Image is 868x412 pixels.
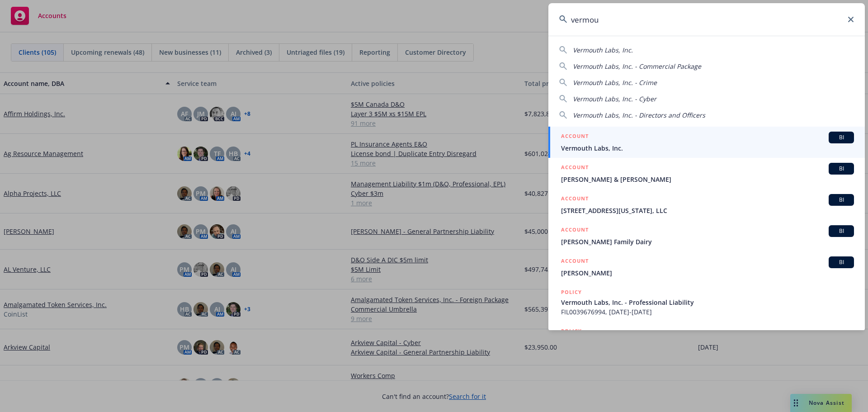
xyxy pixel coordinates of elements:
[548,220,865,251] a: ACCOUNTBI[PERSON_NAME] Family Dairy
[573,95,656,103] span: Vermouth Labs, Inc. - Cyber
[573,62,701,71] span: Vermouth Labs, Inc. - Commercial Package
[548,251,865,283] a: ACCOUNTBI[PERSON_NAME]
[561,327,582,336] h5: POLICY
[561,307,854,317] span: FIL0039676994, [DATE]-[DATE]
[832,165,850,173] span: BI
[832,227,850,235] span: BI
[561,288,582,297] h5: POLICY
[548,189,865,220] a: ACCOUNTBI[STREET_ADDRESS][US_STATE], LLC
[548,158,865,189] a: ACCOUNTBI[PERSON_NAME] & [PERSON_NAME]
[832,133,850,142] span: BI
[548,127,865,158] a: ACCOUNTBIVermouth Labs, Inc.
[561,132,589,142] h5: ACCOUNT
[561,268,854,278] span: [PERSON_NAME]
[573,111,705,119] span: Vermouth Labs, Inc. - Directors and Officers
[561,194,589,205] h5: ACCOUNT
[561,206,854,215] span: [STREET_ADDRESS][US_STATE], LLC
[548,3,865,36] input: Search...
[548,322,865,360] a: POLICY
[561,256,589,267] h5: ACCOUNT
[832,258,850,266] span: BI
[561,143,854,153] span: Vermouth Labs, Inc.
[561,225,589,236] h5: ACCOUNT
[561,298,854,307] span: Vermouth Labs, Inc. - Professional Liability
[561,237,854,246] span: [PERSON_NAME] Family Dairy
[832,196,850,204] span: BI
[548,283,865,322] a: POLICYVermouth Labs, Inc. - Professional LiabilityFIL0039676994, [DATE]-[DATE]
[561,175,854,184] span: [PERSON_NAME] & [PERSON_NAME]
[573,78,657,87] span: Vermouth Labs, Inc. - Crime
[573,46,633,54] span: Vermouth Labs, Inc.
[561,163,589,174] h5: ACCOUNT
